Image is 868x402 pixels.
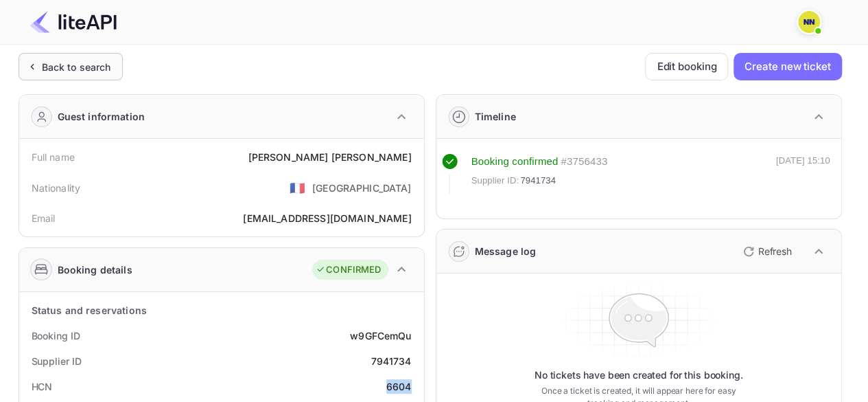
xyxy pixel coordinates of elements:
div: [DATE] 15:10 [776,154,830,194]
div: Status and reservations [32,303,147,317]
div: HCN [32,379,53,394]
div: Booking ID [32,328,80,343]
div: Guest information [58,109,145,124]
p: No tickets have been created for this booking. [535,368,743,382]
div: Message log [475,244,537,258]
img: N/A N/A [798,11,820,33]
span: Supplier ID: [471,174,519,188]
div: Back to search [42,60,111,74]
span: 7941734 [520,174,556,188]
button: Create new ticket [734,53,841,80]
div: 7941734 [371,354,411,368]
div: Supplier ID [32,354,82,368]
div: Full name [32,150,75,164]
div: 6604 [386,379,412,394]
p: Refresh [758,244,792,258]
div: Nationality [32,181,81,195]
button: Edit booking [645,53,728,80]
div: Booking details [58,263,132,277]
span: United States [290,175,305,200]
button: Refresh [735,241,797,263]
img: LiteAPI Logo [30,11,117,33]
div: Timeline [475,109,516,124]
div: [EMAIL_ADDRESS][DOMAIN_NAME] [243,211,411,225]
div: Email [32,211,56,225]
div: Booking confirmed [471,154,559,170]
div: [GEOGRAPHIC_DATA] [312,181,412,195]
div: [PERSON_NAME] [PERSON_NAME] [248,150,411,164]
div: # 3756433 [561,154,607,170]
div: CONFIRMED [316,263,381,277]
div: w9GFCemQu [350,328,411,343]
